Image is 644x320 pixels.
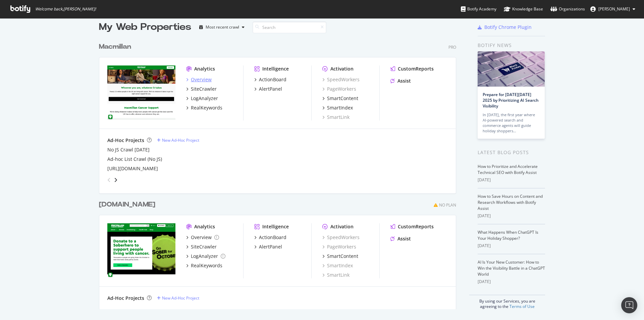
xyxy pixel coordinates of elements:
[107,295,144,302] div: Ad-Hoc Projects
[585,4,641,14] button: [PERSON_NAME]
[439,202,456,208] div: No Plan
[186,253,225,260] a: LogAnalyzer
[504,6,543,12] div: Knowledge Base
[191,86,217,92] div: SiteCrawler
[254,76,286,83] a: ActionBoard
[397,78,411,84] div: Assist
[509,304,535,309] a: Terms of Use
[398,65,434,72] div: CustomReports
[107,223,175,278] img: gosober.org.uk
[191,104,222,111] div: RealKeywords
[322,262,353,269] a: SmartIndex
[478,243,545,249] div: [DATE]
[322,253,358,260] a: SmartContent
[330,223,354,230] div: Activation
[107,165,158,172] a: [URL][DOMAIN_NAME]
[478,42,545,49] div: Botify news
[191,234,212,241] div: Overview
[162,295,199,301] div: New Ad-Hoc Project
[186,243,217,250] a: SiteCrawler
[598,6,630,12] span: Adair Todman
[197,22,247,33] button: Most recent crawl
[478,213,545,219] div: [DATE]
[194,65,215,72] div: Analytics
[550,6,585,12] div: Organizations
[469,295,545,309] div: By using our Services, you are agreeing to the
[322,272,350,278] a: SmartLink
[327,95,358,102] div: SmartContent
[448,44,456,50] div: Pro
[259,76,286,83] div: ActionBoard
[194,223,215,230] div: Analytics
[157,137,199,143] a: New Ad-Hoc Project
[105,175,113,185] div: angle-left
[322,95,358,102] a: SmartContent
[327,104,353,111] div: SmartIndex
[322,104,353,111] a: SmartIndex
[461,6,496,12] div: Botify Academy
[398,223,434,230] div: CustomReports
[107,156,162,163] a: Ad-hoc List Crawl (No JS)
[157,295,199,301] a: New Ad-Hoc Project
[191,95,218,102] div: LogAnalyzer
[99,200,158,210] a: [DOMAIN_NAME]
[478,193,543,211] a: How to Save Hours on Content and Research Workflows with Botify Assist
[99,200,155,210] div: [DOMAIN_NAME]
[191,76,212,83] div: Overview
[327,253,358,260] div: SmartContent
[162,137,199,143] div: New Ad-Hoc Project
[191,262,222,269] div: RealKeywords
[478,279,545,285] div: [DATE]
[478,229,538,241] a: What Happens When ChatGPT Is Your Holiday Shopper?
[206,25,239,29] div: Most recent crawl
[191,243,217,250] div: SiteCrawler
[259,243,282,250] div: AlertPanel
[186,262,222,269] a: RealKeywords
[191,253,218,260] div: LogAnalyzer
[99,20,191,34] div: My Web Properties
[322,86,356,92] a: PageWorkers
[107,146,150,153] a: No JS Crawl [DATE]
[254,86,282,92] a: AlertPanel
[322,243,356,250] a: PageWorkers
[478,149,545,156] div: Latest Blog Posts
[186,234,219,241] a: Overview
[259,234,286,241] div: ActionBoard
[99,42,134,52] a: Macmillan
[186,86,217,92] a: SiteCrawler
[254,234,286,241] a: ActionBoard
[253,21,326,33] input: Search
[186,95,218,102] a: LogAnalyzer
[262,65,289,72] div: Intelligence
[262,223,289,230] div: Intelligence
[397,235,411,242] div: Assist
[478,24,532,31] a: Botify Chrome Plugin
[390,78,411,84] a: Assist
[35,6,96,12] span: Welcome back, [PERSON_NAME] !
[186,76,212,83] a: Overview
[478,259,545,277] a: AI Is Your New Customer: How to Win the Visibility Battle in a ChatGPT World
[330,65,354,72] div: Activation
[259,86,282,92] div: AlertPanel
[107,137,144,144] div: Ad-Hoc Projects
[99,34,462,309] div: grid
[390,235,411,242] a: Assist
[478,177,545,183] div: [DATE]
[322,114,350,121] a: SmartLink
[390,223,434,230] a: CustomReports
[322,234,360,241] a: SpeedWorkers
[483,112,540,134] div: In [DATE], the first year where AI-powered search and commerce agents will guide holiday shoppers…
[322,76,360,83] a: SpeedWorkers
[478,51,545,87] img: Prepare for Black Friday 2025 by Prioritizing AI Search Visibility
[254,243,282,250] a: AlertPanel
